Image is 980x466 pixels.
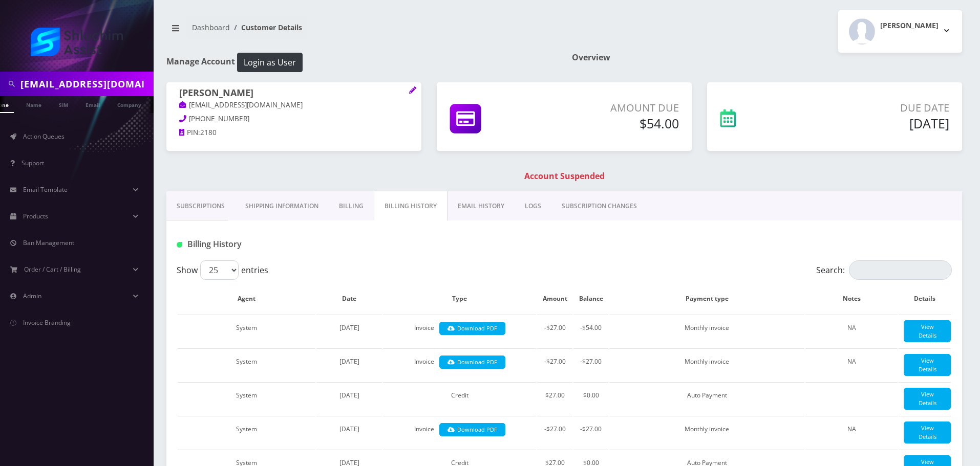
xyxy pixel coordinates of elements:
h5: $54.00 [551,116,679,131]
th: Amount [537,284,572,314]
a: SIM [54,96,73,112]
a: Billing [329,191,374,221]
th: Agent [178,284,315,314]
h5: [DATE] [801,116,949,131]
span: Action Queues [23,132,65,141]
span: [DATE] [339,391,359,400]
th: Type [383,284,536,314]
a: Download PDF [439,356,505,369]
td: Monthly invoice [609,348,804,381]
button: Login as User [237,53,303,72]
li: Customer Details [230,22,302,33]
span: Order / Cart / Billing [24,265,81,274]
td: System [178,315,315,347]
a: Subscriptions [166,191,235,221]
td: Invoice [383,315,536,347]
td: Invoice [383,416,536,449]
label: Show entries [177,260,268,280]
a: View Details [904,421,951,443]
td: -$27.00 [573,416,608,449]
th: Balance [573,284,608,314]
a: View Details [904,320,951,342]
td: $0.00 [573,382,608,415]
a: Download PDF [439,322,505,336]
a: SUBSCRIPTION CHANGES [551,191,647,221]
td: Monthly invoice [609,416,804,449]
span: Products [23,212,48,220]
td: -$27.00 [537,348,572,381]
h1: [PERSON_NAME] [179,87,409,100]
td: -$27.00 [573,348,608,381]
a: Download PDF [439,423,505,437]
a: [EMAIL_ADDRESS][DOMAIN_NAME] [179,100,303,110]
td: $27.00 [537,382,572,415]
span: Support [22,159,44,167]
a: Login as User [235,56,303,67]
label: Search: [816,260,952,280]
td: NA [805,315,898,347]
td: -$54.00 [573,315,608,347]
h2: [PERSON_NAME] [880,21,939,30]
a: Dashboard [192,23,230,32]
input: Search in Company [20,74,151,94]
th: Payment type [609,284,804,314]
select: Showentries [200,260,239,280]
a: View Details [904,354,951,376]
th: Details [899,284,951,314]
td: -$27.00 [537,416,572,449]
h1: Account Suspended [169,171,960,181]
h1: Overview [572,53,962,62]
h1: Billing History [177,239,425,249]
td: System [178,416,315,449]
span: [DATE] [339,357,359,366]
span: Email Template [23,185,68,194]
a: Name [21,96,47,112]
a: View Details [904,388,951,410]
img: Shluchim Assist [31,28,123,56]
span: Invoice Branding [23,318,71,327]
td: NA [805,348,898,381]
td: -$27.00 [537,315,572,347]
span: [PHONE_NUMBER] [189,114,249,123]
th: Notes [805,284,898,314]
span: [DATE] [339,323,359,332]
td: NA [805,416,898,449]
a: Billing History [374,191,448,221]
a: Company [112,96,146,112]
span: 2180 [200,128,217,137]
td: Monthly invoice [609,315,804,347]
td: System [178,348,315,381]
a: PIN: [179,128,200,138]
th: Date [316,284,382,314]
a: Shipping Information [235,191,329,221]
a: Email [80,96,105,112]
span: [DATE] [339,425,359,433]
button: [PERSON_NAME] [838,10,962,53]
nav: breadcrumb [166,17,557,46]
span: Ban Management [23,238,74,247]
input: Search: [849,260,952,280]
h1: Manage Account [166,53,557,72]
td: Credit [383,382,536,415]
p: Amount Due [551,100,679,116]
a: EMAIL HISTORY [448,191,515,221]
td: System [178,382,315,415]
a: LOGS [515,191,551,221]
p: Due Date [801,100,949,116]
td: Invoice [383,348,536,381]
td: Auto Payment [609,382,804,415]
span: Admin [23,292,41,300]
